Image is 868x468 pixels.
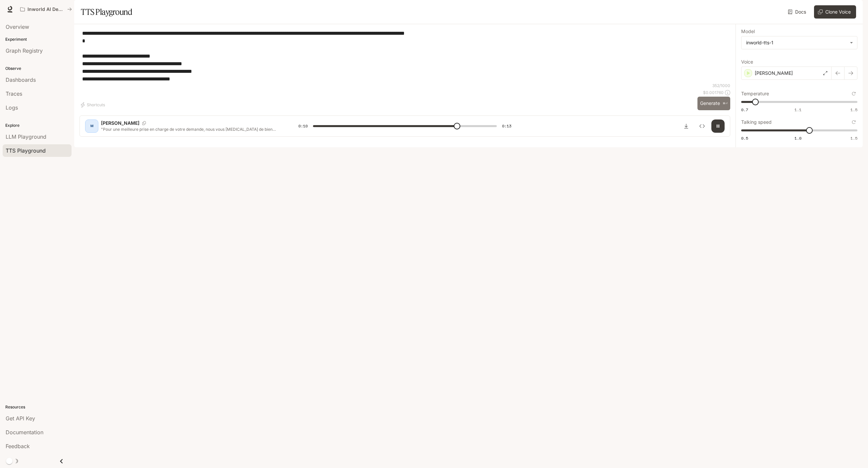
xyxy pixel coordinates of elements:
[298,123,308,129] span: 0:10
[850,118,857,126] button: Reset to default
[794,135,801,141] span: 1.0
[741,36,857,49] div: inworld-tts-1
[697,97,730,110] button: Generate⌘⏎
[81,5,132,19] h1: TTS Playground
[741,120,772,124] p: Talking speed
[695,119,709,133] button: Inspect
[787,5,809,19] a: Docs
[101,120,139,126] p: [PERSON_NAME]
[755,70,793,76] p: [PERSON_NAME]
[502,123,511,129] span: 0:13
[850,135,857,141] span: 1.5
[741,60,753,64] p: Voice
[794,107,801,113] span: 1.1
[741,91,769,96] p: Temperature
[741,135,748,141] span: 0.5
[850,107,857,113] span: 1.5
[17,3,75,16] button: All workspaces
[746,39,846,46] div: inworld-tts-1
[814,5,856,19] button: Clone Voice
[741,107,748,113] span: 0.7
[741,29,755,34] p: Model
[101,126,282,132] p: "Pour une meilleure prise en charge de votre demande, nous vous [MEDICAL_DATA] de bien vouloir no...
[79,100,108,110] button: Shortcuts
[680,119,693,133] button: Download audio
[86,121,97,131] div: M
[850,90,857,97] button: Reset to default
[27,7,65,12] p: Inworld AI Demos
[139,121,149,125] button: Copy Voice ID
[723,102,728,106] p: ⌘⏎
